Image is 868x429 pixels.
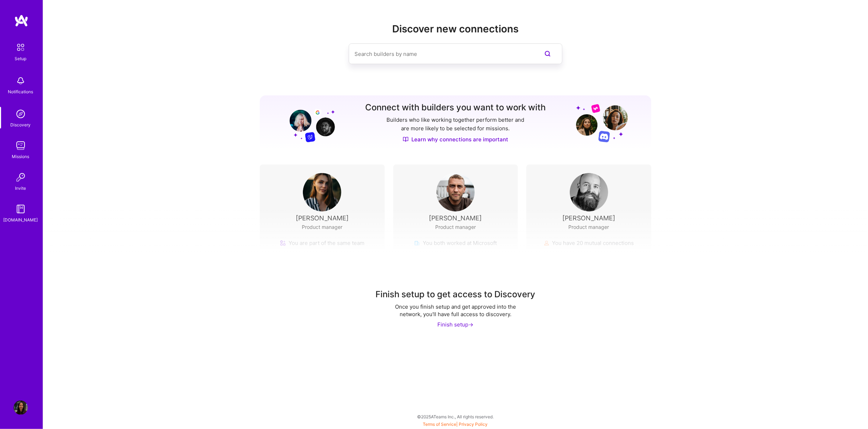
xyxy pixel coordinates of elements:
[12,401,30,415] a: User Avatar
[14,74,28,88] img: bell
[14,138,28,153] img: teamwork
[12,153,30,160] div: Missions
[13,40,28,55] img: setup
[14,170,28,184] img: Invite
[8,88,33,95] div: Notifications
[423,422,457,427] a: Terms of Service
[14,14,28,27] img: logo
[43,408,868,425] div: © 2025 ATeams Inc., All rights reserved.
[14,401,28,415] img: User Avatar
[354,45,528,63] input: Search builders by name
[385,116,526,133] p: Builders who like working together perform better and are more likely to be selected for missions.
[570,173,608,211] img: User Avatar
[4,216,38,224] div: [DOMAIN_NAME]
[576,104,628,142] img: Grow your network
[15,184,26,192] div: Invite
[438,321,474,328] div: Finish setup ->
[436,173,475,211] img: User Avatar
[11,121,31,129] div: Discovery
[14,202,28,216] img: guide book
[14,107,28,121] img: discovery
[283,103,335,142] img: Grow your network
[303,173,341,211] img: User Avatar
[459,422,488,427] a: Privacy Policy
[423,422,488,427] span: |
[376,289,536,300] div: Finish setup to get access to Discovery
[260,23,651,35] h2: Discover new connections
[365,103,546,113] h3: Connect with builders you want to work with
[15,55,27,62] div: Setup
[403,136,508,143] a: Learn why connections are important
[384,303,527,318] div: Once you finish setup and get approved into the network, you'll have full access to discovery.
[403,136,409,142] img: Discover
[543,49,552,58] i: icon SearchPurple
